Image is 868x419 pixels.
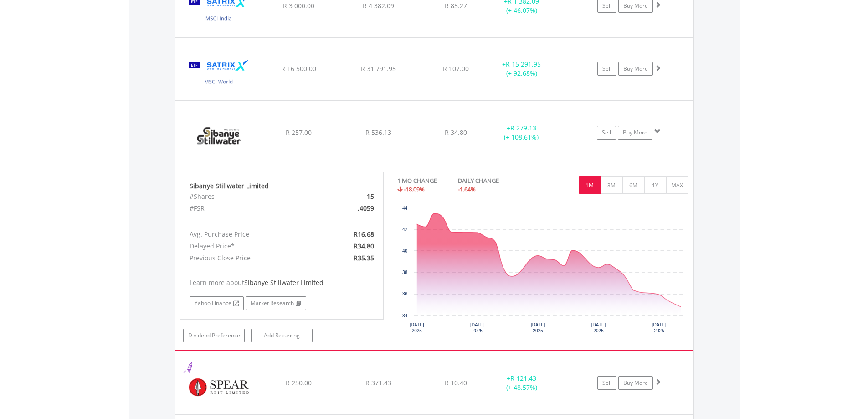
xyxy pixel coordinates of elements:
span: R 250.00 [286,378,312,387]
span: R 279.13 [510,124,536,132]
text: [DATE] 2025 [591,322,606,333]
span: R 34.80 [445,128,467,137]
button: MAX [666,176,688,194]
button: 6M [622,176,645,194]
img: EQU.ZA.STXWDM.png [180,49,258,98]
a: Yahoo Finance [190,296,244,310]
a: Add Recurring [251,329,313,342]
div: + (+ 108.61%) [487,124,555,142]
text: 44 [402,206,408,211]
div: Chart. Highcharts interactive chart. [397,203,688,340]
span: R 121.43 [510,374,536,383]
span: R 85.27 [445,1,467,10]
text: 40 [402,248,408,253]
a: Sell [597,62,616,76]
span: R 10.40 [445,378,467,387]
div: Previous Close Price [183,252,315,264]
div: Sibanye Stillwater Limited [190,181,375,191]
svg: Interactive chart [397,203,688,340]
span: Sibanye Stillwater Limited [244,278,324,287]
div: 1 MO CHANGE [397,176,437,185]
span: R 107.00 [443,64,469,73]
span: R 257.00 [286,128,312,137]
a: Buy More [618,62,653,76]
a: Market Research [246,296,306,310]
span: R34.80 [354,242,374,250]
div: 15 [315,191,381,202]
div: #Shares [183,191,315,202]
button: 3M [601,176,623,194]
span: R 15 291.95 [506,60,541,68]
button: 1Y [644,176,667,194]
text: 34 [402,313,408,318]
span: R16.68 [354,230,374,238]
div: Delayed Price* [183,240,315,252]
span: R 4 382.09 [363,1,394,10]
a: Buy More [618,126,652,140]
div: DAILY CHANGE [458,176,531,185]
a: Buy More [618,376,653,390]
span: -18.09% [404,185,425,193]
text: [DATE] 2025 [470,322,485,333]
text: 42 [402,227,408,232]
span: R 16 500.00 [281,64,316,73]
text: [DATE] 2025 [531,322,545,333]
span: R 536.13 [365,128,391,137]
div: Avg. Purchase Price [183,228,315,240]
span: R 3 000.00 [283,1,314,10]
div: + (+ 92.68%) [488,60,556,78]
div: #FSR [183,202,315,214]
text: [DATE] 2025 [410,322,424,333]
img: EQU.ZA.SSW.png [180,113,258,162]
div: .4059 [315,202,381,214]
span: -1.64% [458,185,476,193]
div: + (+ 48.57%) [488,374,556,392]
text: 38 [402,270,408,275]
span: R35.35 [354,253,374,262]
img: EQU.ZA.SEA.png [180,362,258,412]
button: 1M [579,176,601,194]
a: Dividend Preference [183,329,245,342]
span: R 31 791.95 [361,64,396,73]
div: Learn more about [190,278,375,287]
text: 36 [402,291,408,296]
span: R 371.43 [365,378,391,387]
text: [DATE] 2025 [652,322,667,333]
a: Sell [597,126,616,140]
a: Sell [597,376,616,390]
